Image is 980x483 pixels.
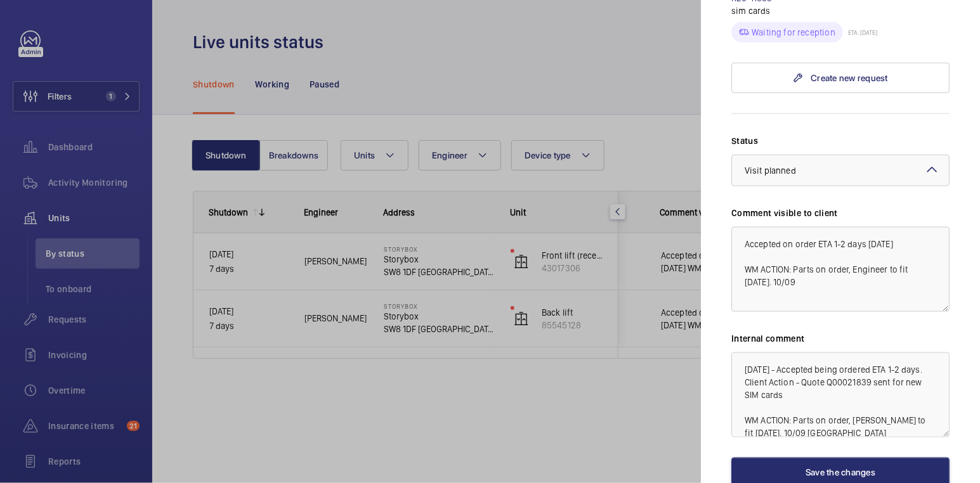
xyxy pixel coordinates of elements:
[745,165,796,176] span: Visit planned
[731,332,950,345] label: Internal comment
[731,134,950,147] label: Status
[731,4,950,17] p: sim cards
[843,29,877,36] p: ETA: [DATE]
[752,26,835,39] p: Waiting for reception
[731,207,950,219] label: Comment visible to client
[731,63,950,93] a: Create new request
